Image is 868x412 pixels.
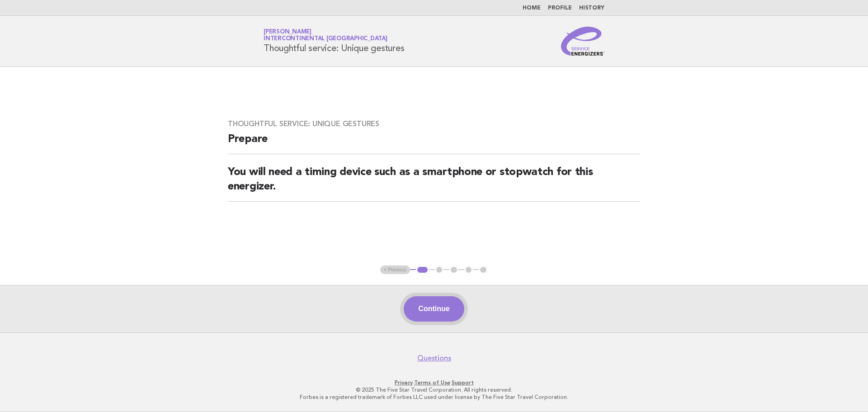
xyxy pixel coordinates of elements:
p: Forbes is a registered trademark of Forbes LLC used under license by The Five Star Travel Corpora... [157,393,711,401]
h3: Thoughtful service: Unique gestures [228,119,640,128]
span: InterContinental [GEOGRAPHIC_DATA] [264,36,387,42]
a: [PERSON_NAME]InterContinental [GEOGRAPHIC_DATA] [264,29,387,42]
h2: Prepare [228,132,640,154]
a: Terms of Use [414,379,450,386]
a: Privacy [395,379,413,386]
h1: Thoughtful service: Unique gestures [264,29,404,53]
h2: You will need a timing device such as a smartphone or stopwatch for this energizer. [228,165,640,202]
button: Continue [404,296,464,322]
button: 1 [416,265,429,275]
a: Profile [548,5,572,11]
a: History [579,5,604,11]
a: Support [452,379,474,386]
a: Home [523,5,541,11]
p: © 2025 The Five Star Travel Corporation. All rights reserved. [157,386,711,393]
p: · · [157,379,711,386]
a: Questions [417,354,451,363]
img: Service Energizers [561,27,604,56]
